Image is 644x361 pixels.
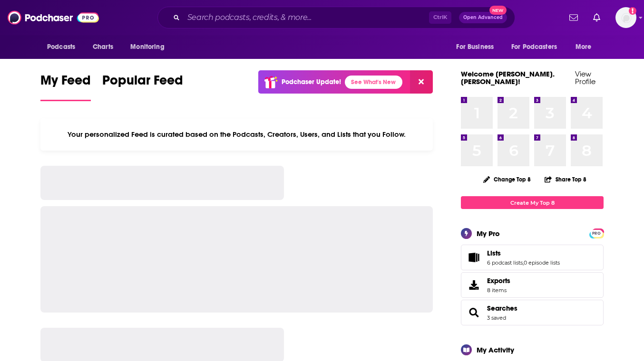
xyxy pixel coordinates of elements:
div: My Activity [477,345,514,354]
span: , [523,259,524,266]
img: User Profile [615,7,636,28]
a: Charts [87,38,119,56]
span: PRO [591,230,602,237]
a: 3 saved [487,314,506,321]
a: 6 podcast lists [487,259,523,266]
span: Searches [461,300,604,325]
span: Popular Feed [102,72,183,94]
button: open menu [40,38,88,56]
span: Podcasts [47,40,75,54]
a: Lists [487,249,560,257]
span: Lists [487,249,501,257]
svg: Add a profile image [629,7,636,15]
span: More [576,40,592,54]
button: Open AdvancedNew [459,12,507,23]
div: My Pro [477,229,500,238]
span: My Feed [40,72,91,94]
a: Show notifications dropdown [589,9,604,26]
a: Show notifications dropdown [566,9,582,26]
button: open menu [124,38,176,56]
a: PRO [591,229,602,237]
button: open menu [449,38,506,56]
span: For Business [456,40,494,54]
a: See What's New [345,76,402,89]
span: For Podcasters [511,40,557,54]
a: Searches [487,304,517,313]
img: Podchaser - Follow, Share and Rate Podcasts [8,9,99,27]
div: Your personalized Feed is curated based on the Podcasts, Creators, Users, and Lists that you Follow. [40,118,433,151]
button: open menu [569,38,604,56]
a: View Profile [575,69,595,86]
span: 8 items [487,287,510,294]
button: Show profile menu [615,7,636,28]
a: Lists [464,251,483,264]
button: Change Top 8 [478,173,537,185]
a: Searches [464,306,483,319]
a: My Feed [40,72,91,101]
div: Search podcasts, credits, & more... [157,7,515,28]
span: Exports [487,276,510,285]
a: Welcome [PERSON_NAME].[PERSON_NAME]! [461,69,555,86]
span: Ctrl K [429,11,451,24]
span: Open Advanced [463,15,503,20]
span: Exports [464,278,483,292]
button: Share Top 8 [544,170,587,189]
span: Logged in as hannah.bishop [615,7,636,28]
a: 0 episode lists [524,259,560,266]
span: Monitoring [130,40,164,54]
span: New [489,6,507,15]
input: Search podcasts, credits, & more... [184,10,429,25]
a: Create My Top 8 [461,196,604,209]
a: Popular Feed [102,72,183,101]
button: open menu [505,38,571,56]
span: Charts [93,40,113,54]
p: Podchaser Update! [282,78,341,86]
span: Lists [461,245,604,270]
a: Exports [461,272,604,298]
